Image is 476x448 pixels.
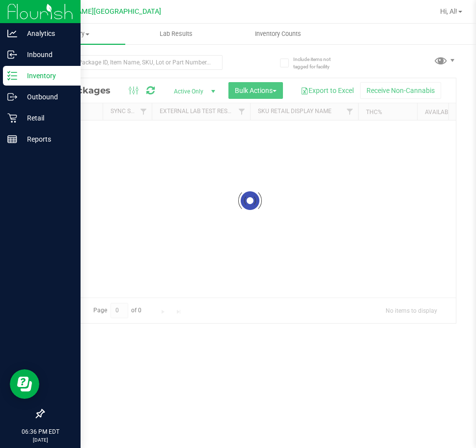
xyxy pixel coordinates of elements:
a: Lab Results [125,24,227,44]
p: Inbound [17,49,76,60]
span: Lab Results [146,30,206,38]
span: Hi, Al! [440,7,457,15]
p: Inventory [17,70,76,82]
p: [DATE] [4,436,76,444]
inline-svg: Inbound [7,50,17,60]
input: Search Package ID, Item Name, SKU, Lot or Part Number... [43,55,223,70]
p: Outbound [17,91,76,103]
inline-svg: Retail [7,113,17,123]
inline-svg: Outbound [7,92,17,102]
span: Inventory Counts [242,30,314,38]
iframe: Resource center [10,369,39,399]
p: 06:36 PM EDT [4,427,76,436]
span: Include items not tagged for facility [293,56,342,70]
a: Inventory Counts [227,24,329,44]
inline-svg: Inventory [7,71,17,81]
span: [PERSON_NAME][GEOGRAPHIC_DATA] [40,7,161,16]
p: Reports [17,133,76,145]
inline-svg: Reports [7,134,17,144]
p: Retail [17,112,76,124]
inline-svg: Analytics [7,29,17,38]
p: Analytics [17,28,76,39]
